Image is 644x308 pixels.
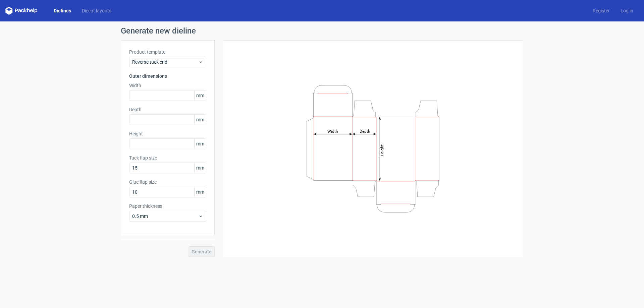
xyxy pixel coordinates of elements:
[129,155,206,161] label: Tuck flap size
[129,49,206,55] label: Product template
[76,7,117,14] a: Diecut layouts
[129,179,206,185] label: Glue flap size
[360,129,370,133] tspan: Depth
[194,115,206,125] span: mm
[587,7,615,14] a: Register
[327,129,338,133] tspan: Width
[615,7,639,14] a: Log in
[48,7,76,14] a: Dielines
[194,163,206,173] span: mm
[129,130,206,137] label: Height
[194,90,206,101] span: mm
[380,144,384,156] tspan: Height
[129,73,206,79] h3: Outer dimensions
[194,139,206,149] span: mm
[129,203,206,209] label: Paper thickness
[194,187,206,197] span: mm
[121,27,523,35] h1: Generate new dieline
[129,82,206,89] label: Width
[132,213,198,220] span: 0.5 mm
[132,59,198,65] span: Reverse tuck end
[129,106,206,113] label: Depth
